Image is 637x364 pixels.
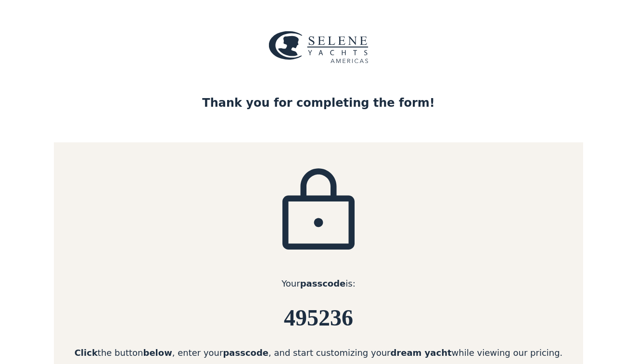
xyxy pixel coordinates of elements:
[54,277,583,290] div: Your is:
[202,94,434,112] div: Thank you for completing the form!
[268,31,369,63] img: logo
[223,348,268,358] strong: passcode
[300,278,346,289] strong: passcode
[390,348,451,358] strong: dream yacht
[75,348,98,358] strong: Click
[54,305,583,331] h6: 495236
[270,165,367,262] img: icon
[54,346,583,359] div: the button , enter your , and start customizing your while viewing our pricing.
[143,348,172,358] strong: below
